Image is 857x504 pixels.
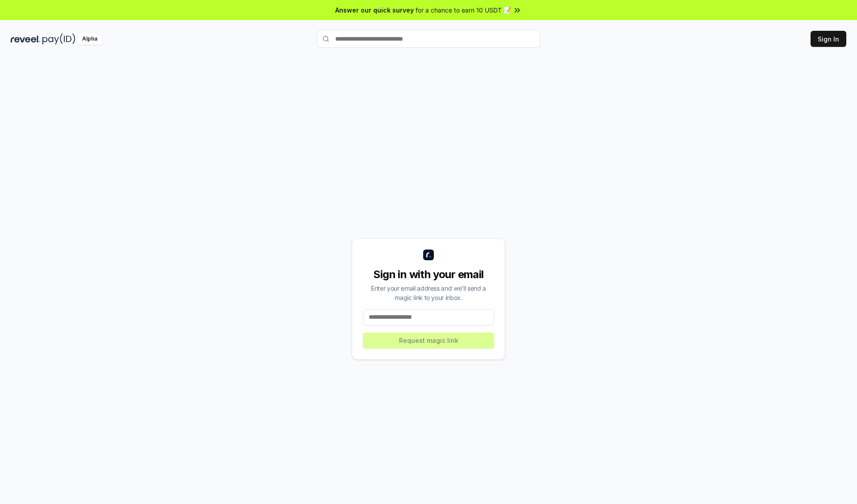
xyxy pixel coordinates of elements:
div: Sign in with your email [363,267,494,282]
div: Enter your email address and we’ll send a magic link to your inbox. [363,283,494,302]
img: reveel_dark [11,33,41,45]
button: Sign In [811,31,846,47]
span: for a chance to earn 10 USDT 📝 [416,5,511,15]
span: Answer our quick survey [335,5,414,15]
img: logo_small [423,250,434,260]
div: Alpha [77,33,102,45]
img: pay_id [42,33,75,45]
